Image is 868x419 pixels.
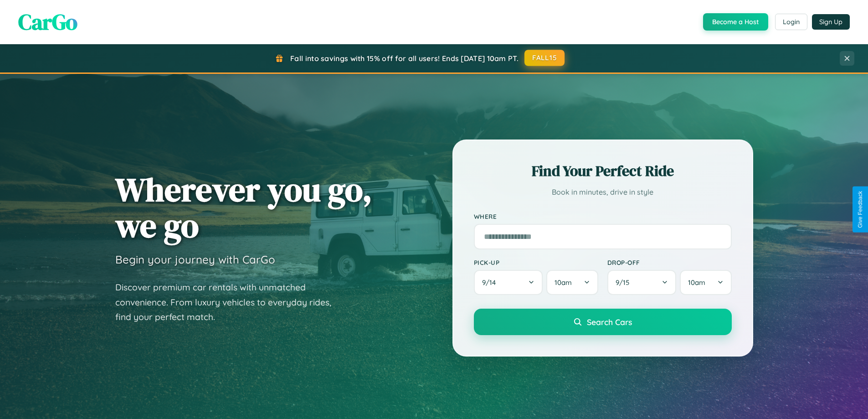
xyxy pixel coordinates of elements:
button: 9/15 [607,270,677,295]
button: 10am [546,270,598,295]
button: 9/14 [474,270,543,295]
span: 9 / 15 [616,278,634,287]
h3: Begin your journey with CarGo [115,253,275,266]
p: Discover premium car rentals with unmatched convenience. From luxury vehicles to everyday rides, ... [115,280,343,325]
button: FALL15 [524,50,565,66]
button: 10am [680,270,731,295]
p: Book in minutes, drive in style [474,186,732,199]
button: Login [775,14,807,30]
span: CarGo [18,7,77,37]
button: Sign Up [812,14,850,30]
h2: Find Your Perfect Ride [474,161,732,181]
label: Drop-off [607,259,732,266]
span: 9 / 14 [482,278,500,287]
span: Fall into savings with 15% off for all users! Ends [DATE] 10am PT. [290,54,519,63]
span: 10am [688,278,705,287]
button: Become a Host [703,13,768,31]
label: Pick-up [474,259,598,266]
span: 10am [555,278,572,287]
span: Search Cars [587,317,632,327]
button: Search Cars [474,309,732,335]
label: Where [474,212,732,220]
h1: Wherever you go, we go [115,171,372,243]
div: Give Feedback [857,191,863,228]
